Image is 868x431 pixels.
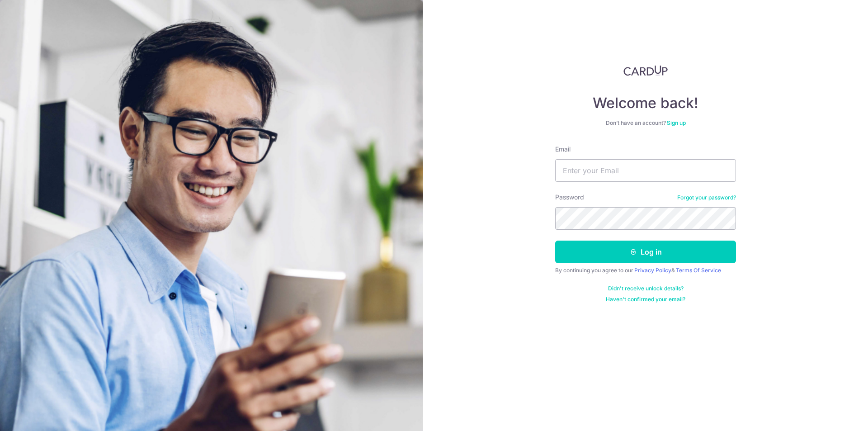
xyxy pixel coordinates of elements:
label: Password [555,193,584,202]
a: Privacy Policy [634,267,671,274]
a: Sign up [667,119,686,126]
label: Email [555,145,571,154]
div: Don’t have an account? [555,119,736,127]
button: Log in [555,241,736,263]
h4: Welcome back! [555,94,736,112]
input: Enter your Email [555,159,736,182]
a: Haven't confirmed your email? [606,296,685,303]
div: By continuing you agree to our & [555,267,736,274]
a: Terms Of Service [676,267,721,274]
a: Didn't receive unlock details? [608,285,684,292]
a: Forgot your password? [677,194,736,201]
img: CardUp Logo [623,65,668,76]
